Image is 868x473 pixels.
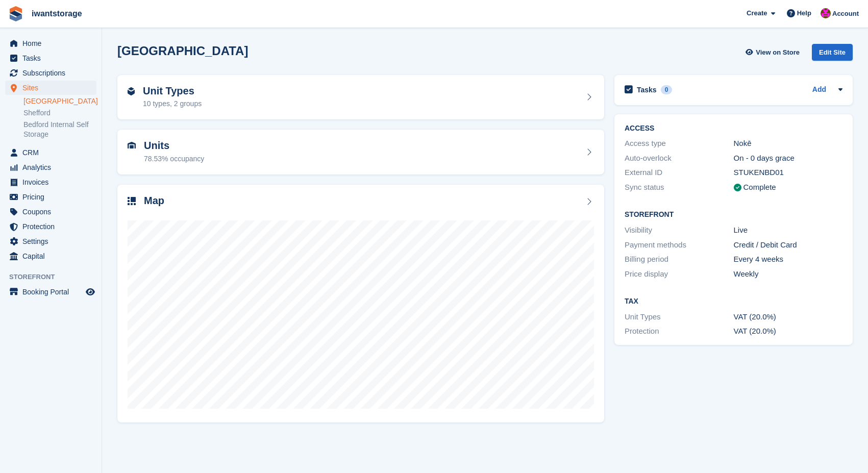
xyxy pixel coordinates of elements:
[734,311,843,323] div: VAT (20.0%)
[734,268,843,280] div: Weekly
[22,219,84,234] span: Protection
[22,145,84,160] span: CRM
[5,175,96,189] a: menu
[5,36,96,51] a: menu
[117,75,604,120] a: Unit Types 10 types, 2 groups
[22,66,84,80] span: Subscriptions
[5,190,96,204] a: menu
[625,326,734,337] div: Protection
[5,51,96,65] a: menu
[22,160,84,175] span: Analytics
[812,84,826,96] a: Add
[22,175,84,189] span: Invoices
[5,66,96,80] a: menu
[22,205,84,219] span: Coupons
[625,211,842,219] h2: Storefront
[144,195,164,207] h2: Map
[5,160,96,175] a: menu
[23,96,96,106] a: [GEOGRAPHIC_DATA]
[22,285,84,299] span: Booking Portal
[832,9,859,19] span: Account
[625,153,734,164] div: Auto-overlock
[22,234,84,248] span: Settings
[23,108,96,118] a: Shefford
[22,249,84,263] span: Capital
[797,8,811,18] span: Help
[117,185,604,423] a: Map
[756,47,800,58] span: View on Store
[734,239,843,251] div: Credit / Debit Card
[734,153,843,164] div: On - 0 days grace
[9,272,102,282] span: Storefront
[625,182,734,193] div: Sync status
[625,225,734,236] div: Visibility
[625,297,842,306] h2: Tax
[5,285,96,299] a: menu
[128,87,135,95] img: unit-type-icn-2b2737a686de81e16bb02015468b77c625bbabd49415b5ef34ead5e3b44a266d.svg
[743,182,776,193] div: Complete
[5,219,96,234] a: menu
[143,98,202,109] div: 10 types, 2 groups
[812,44,853,61] div: Edit Site
[734,167,843,179] div: STUKENBD01
[128,142,136,149] img: unit-icn-7be61d7bf1b0ce9d3e12c5938cc71ed9869f7b940bace4675aadf7bd6d80202e.svg
[734,326,843,337] div: VAT (20.0%)
[84,286,96,298] a: Preview store
[23,120,96,139] a: Bedford Internal Self Storage
[812,44,853,65] a: Edit Site
[661,85,673,94] div: 0
[625,167,734,179] div: External ID
[22,36,84,51] span: Home
[144,140,204,152] h2: Units
[117,44,248,58] h2: [GEOGRAPHIC_DATA]
[637,85,657,94] h2: Tasks
[5,249,96,263] a: menu
[5,81,96,95] a: menu
[625,125,842,133] h2: ACCESS
[747,8,767,18] span: Create
[8,6,23,21] img: stora-icon-8386f47178a22dfd0bd8f6a31ec36ba5ce8667c1dd55bd0f319d3a0aa187defe.svg
[744,44,804,61] a: View on Store
[22,51,84,65] span: Tasks
[22,81,84,95] span: Sites
[5,145,96,160] a: menu
[5,234,96,248] a: menu
[5,205,96,219] a: menu
[821,8,831,18] img: Jonathan
[22,190,84,204] span: Pricing
[128,197,136,205] img: map-icn-33ee37083ee616e46c38cad1a60f524a97daa1e2b2c8c0bc3eb3415660979fc1.svg
[117,130,604,175] a: Units 78.53% occupancy
[28,5,86,22] a: iwantstorage
[625,239,734,251] div: Payment methods
[625,311,734,323] div: Unit Types
[143,85,202,97] h2: Unit Types
[625,254,734,265] div: Billing period
[734,138,843,150] div: Nokē
[625,268,734,280] div: Price display
[144,154,204,164] div: 78.53% occupancy
[734,254,843,265] div: Every 4 weeks
[625,138,734,150] div: Access type
[734,225,843,236] div: Live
